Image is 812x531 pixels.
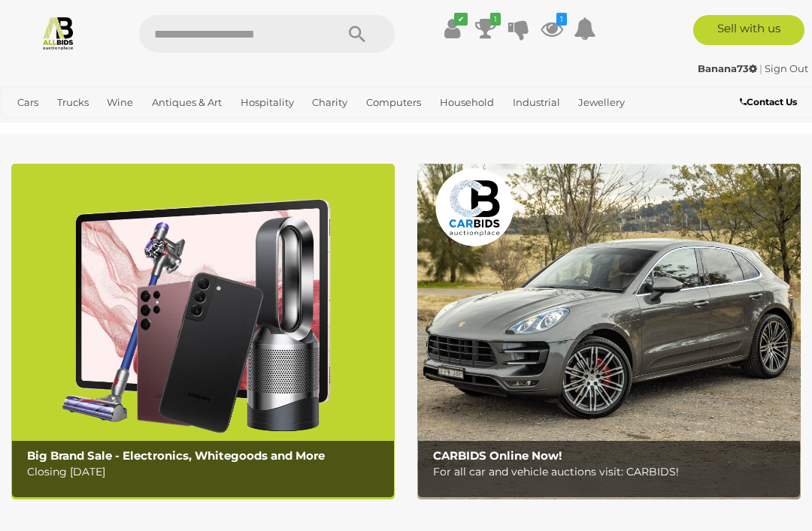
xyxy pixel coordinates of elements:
[765,62,808,74] a: Sign Out
[693,15,805,45] a: Sell with us
[698,62,759,74] a: Banana73
[108,115,226,140] a: [GEOGRAPHIC_DATA]
[490,13,501,26] i: 1
[306,90,353,115] a: Charity
[433,463,792,481] p: For all car and vehicle auctions visit: CARBIDS!
[27,448,325,463] b: Big Brand Sale - Electronics, Whitegoods and More
[759,62,762,74] span: |
[101,90,139,115] a: Wine
[454,13,468,26] i: ✔
[360,90,427,115] a: Computers
[51,90,95,115] a: Trucks
[433,448,562,463] b: CARBIDS Online Now!
[698,62,757,74] strong: Banana73
[235,90,300,115] a: Hospitality
[507,90,566,115] a: Industrial
[541,15,563,42] a: 1
[11,90,44,115] a: Cars
[434,90,500,115] a: Household
[572,90,631,115] a: Jewellery
[740,96,797,107] b: Contact Us
[27,463,386,481] p: Closing [DATE]
[11,115,52,140] a: Office
[417,164,801,499] a: CARBIDS Online Now! CARBIDS Online Now! For all car and vehicle auctions visit: CARBIDS!
[11,164,395,499] img: Big Brand Sale - Electronics, Whitegoods and More
[320,15,395,53] button: Search
[417,164,801,499] img: CARBIDS Online Now!
[59,115,101,140] a: Sports
[41,15,76,50] img: Allbids.com.au
[740,94,801,110] a: Contact Us
[556,13,567,26] i: 1
[441,15,464,42] a: ✔
[474,15,497,42] a: 1
[146,90,228,115] a: Antiques & Art
[11,164,395,499] a: Big Brand Sale - Electronics, Whitegoods and More Big Brand Sale - Electronics, Whitegoods and Mo...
